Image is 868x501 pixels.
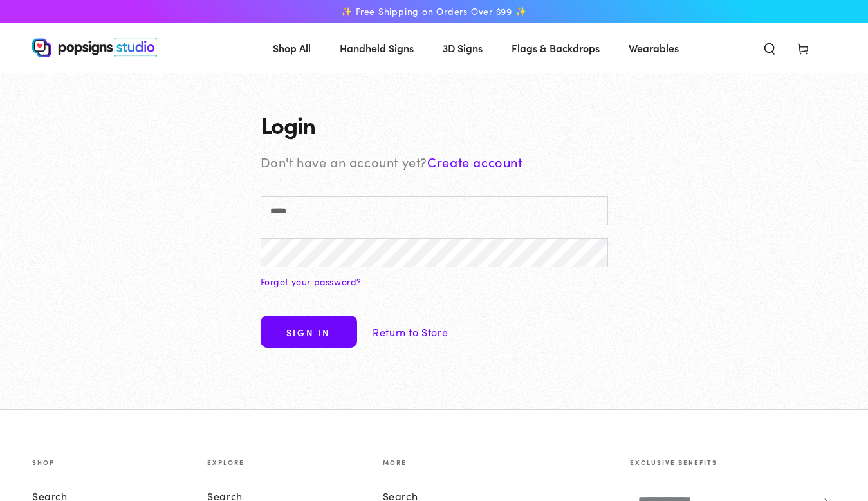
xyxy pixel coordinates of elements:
[263,31,320,65] a: Shop All
[261,153,608,171] p: Don't have an account yet?
[32,459,55,469] p: Shop
[261,274,362,290] a: Forgot your password?
[443,39,483,57] span: 3D Signs
[383,455,545,469] summary: More
[383,459,407,469] p: More
[433,31,492,65] a: 3D Signs
[32,38,157,57] img: Popsigns Studio
[427,153,522,171] a: Create account
[207,459,245,469] p: Explore
[32,455,194,469] summary: Shop
[512,39,600,57] span: Flags & Backdrops
[373,323,448,341] a: Return to Store
[630,459,717,469] p: Exclusive benefits
[261,316,357,348] button: Sign in
[630,455,836,469] summary: Exclusive benefits
[330,31,423,65] a: Handheld Signs
[753,33,786,62] summary: Search our site
[261,111,608,137] h1: Login
[619,31,688,65] a: Wearables
[502,31,609,65] a: Flags & Backdrops
[207,455,369,469] summary: Explore
[340,39,414,57] span: Handheld Signs
[273,39,311,57] span: Shop All
[629,39,679,57] span: Wearables
[341,6,526,17] span: ✨ Free Shipping on Orders Over $99 ✨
